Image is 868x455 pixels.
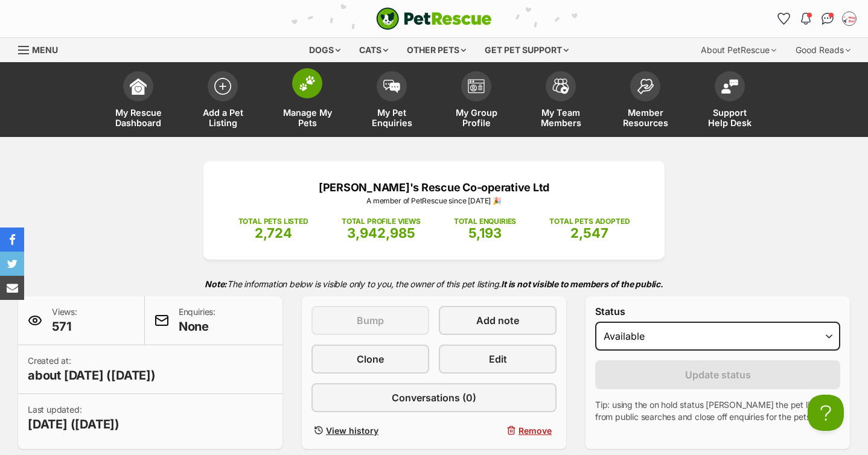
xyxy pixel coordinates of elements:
a: Clone [311,345,429,374]
ul: Account quick links [774,9,859,28]
img: manage-my-pets-icon-02211641906a0b7f246fdf0571729dbe1e7629f14944591b6c1af311fb30b64b.svg [299,75,316,91]
span: [DATE] ([DATE]) [28,416,120,433]
iframe: Help Scout Beacon - Open [808,395,844,431]
a: My Pet Enquiries [349,65,434,137]
span: Menu [32,45,58,55]
button: Update status [595,360,840,389]
span: Update status [685,367,751,382]
p: Views: [52,306,77,335]
img: dashboard-icon-eb2f2d2d3e046f16d808141f083e7271f6b2e854fb5c12c21221c1fb7104beca.svg [130,78,147,95]
div: Dogs [301,38,349,62]
span: Add note [476,313,519,328]
img: logo-cat-932fe2b9b8326f06289b0f2fb663e598f794de774fb13d1741a6617ecf9a85b4.svg [376,7,492,30]
a: My Team Members [519,65,603,137]
p: [PERSON_NAME]'s Rescue Co-operative Ltd [222,179,646,196]
img: team-members-icon-5396bd8760b3fe7c0b43da4ab00e1e3bb1a5d9ba89233759b79545d2d3fc5d0d.svg [552,78,569,94]
div: Good Reads [787,38,859,62]
span: Add a Pet Listing [196,107,250,128]
span: 571 [52,318,77,335]
span: My Group Profile [449,107,503,128]
p: Enquiries: [179,306,215,335]
strong: Note: [205,279,227,289]
button: Notifications [796,9,815,28]
span: 5,193 [468,225,502,241]
span: about [DATE] ([DATE]) [28,367,156,384]
a: Member Resources [603,65,688,137]
img: pet-enquiries-icon-7e3ad2cf08bfb03b45e93fb7055b45f3efa6380592205ae92323e6603595dc1f.svg [383,80,400,93]
p: The information below is visible only to you, the owner of this pet listing. [18,272,850,296]
button: Bump [311,306,429,335]
div: About PetRescue [692,38,785,62]
span: 2,547 [570,225,608,241]
button: Remove [439,422,557,439]
div: Get pet support [476,38,577,62]
a: Conversations (0) [311,383,557,412]
img: help-desk-icon-fdf02630f3aa405de69fd3d07c3f3aa587a6932b1a1747fa1d2bba05be0121f9.svg [721,79,738,94]
span: My Team Members [534,107,588,128]
a: Add note [439,306,557,335]
p: TOTAL PETS ADOPTED [549,216,630,227]
span: Support Help Desk [703,107,757,128]
a: Favourites [774,9,794,28]
p: Created at: [28,355,156,384]
div: Cats [351,38,397,62]
a: Manage My Pets [265,65,349,137]
p: Tip: using the on hold status [PERSON_NAME] the pet listings from public searches and close off e... [595,399,840,423]
img: chat-41dd97257d64d25036548639549fe6c8038ab92f7586957e7f3b1b290dea8141.svg [822,13,834,25]
p: Last updated: [28,404,120,433]
label: Status [595,306,840,317]
p: TOTAL PETS LISTED [238,216,308,227]
p: TOTAL PROFILE VIEWS [342,216,421,227]
span: View history [326,424,378,437]
a: View history [311,422,429,439]
img: group-profile-icon-3fa3cf56718a62981997c0bc7e787c4b2cf8bcc04b72c1350f741eb67cf2f40e.svg [468,79,485,94]
p: A member of PetRescue since [DATE] 🎉 [222,196,646,206]
a: PetRescue [376,7,492,30]
strong: It is not visible to members of the public. [501,279,663,289]
span: 2,724 [255,225,292,241]
img: member-resources-icon-8e73f808a243e03378d46382f2149f9095a855e16c252ad45f914b54edf8863c.svg [637,78,654,95]
span: Clone [357,352,384,366]
a: My Rescue Dashboard [96,65,180,137]
a: Conversations [818,9,837,28]
span: Edit [489,352,507,366]
span: Member Resources [618,107,672,128]
a: Add a Pet Listing [180,65,265,137]
a: My Group Profile [434,65,519,137]
span: Remove [519,424,552,437]
a: Edit [439,345,557,374]
span: Bump [357,313,384,328]
span: Manage My Pets [280,107,334,128]
span: My Pet Enquiries [365,107,419,128]
a: Support Help Desk [688,65,772,137]
img: add-pet-listing-icon-0afa8454b4691262ce3f59096e99ab1cd57d4a30225e0717b998d2c9b9846f56.svg [214,78,231,95]
img: notifications-46538b983faf8c2785f20acdc204bb7945ddae34d4c08c2a6579f10ce5e182be.svg [801,13,811,25]
span: None [179,318,215,335]
button: My account [840,9,859,28]
p: TOTAL ENQUIRIES [454,216,516,227]
a: Menu [18,38,66,60]
span: Conversations (0) [392,390,476,405]
span: 3,942,985 [347,225,415,241]
span: My Rescue Dashboard [111,107,165,128]
img: Lisa Brittain profile pic [843,13,855,25]
div: Other pets [398,38,474,62]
